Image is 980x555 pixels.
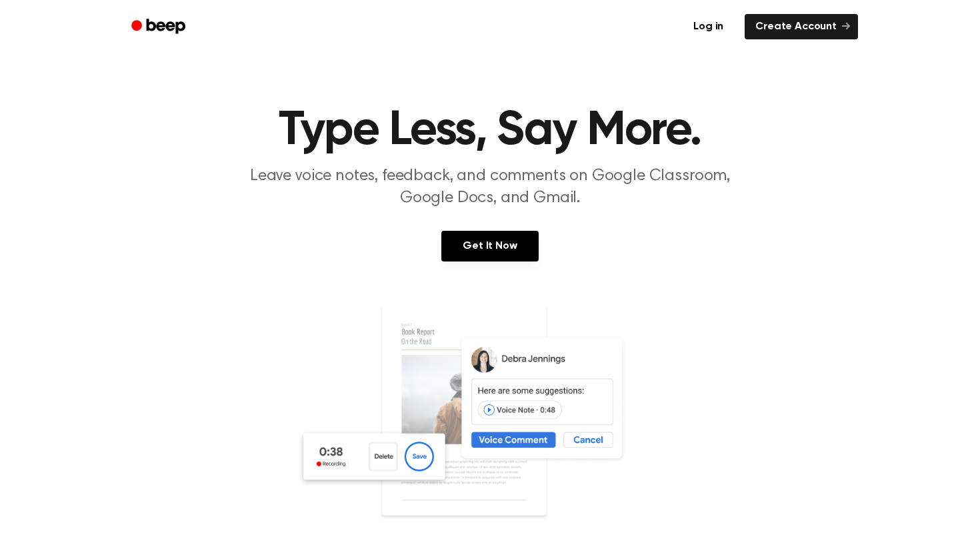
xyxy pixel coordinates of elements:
[441,231,538,261] a: Get It Now
[149,107,831,155] h1: Type Less, Say More.
[122,14,197,40] a: Beep
[234,165,746,209] p: Leave voice notes, feedback, and comments on Google Classroom, Google Docs, and Gmail.
[745,14,858,39] a: Create Account
[680,11,737,42] a: Log in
